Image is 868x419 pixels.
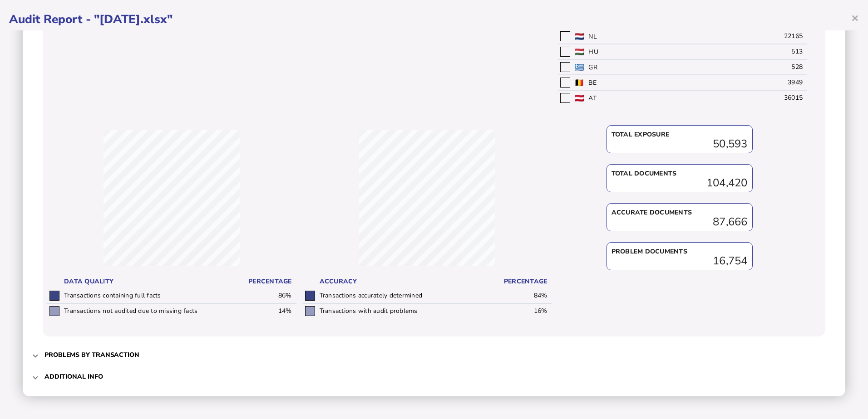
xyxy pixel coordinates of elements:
mat-expansion-panel-header: Problems by transaction [32,344,836,365]
td: Transactions accurately determined [317,288,500,303]
div: Total exposure [612,130,748,139]
h3: Problems by transaction [44,351,139,359]
td: 3949 [755,75,807,90]
h1: Audit Report - "[DATE].xlsx" [9,11,859,27]
div: 104,420 [612,178,748,187]
td: Transactions containing full facts [62,288,244,303]
label: NL [588,32,597,41]
td: 22165 [755,29,807,44]
div: Total documents [612,169,748,178]
img: nl.png [575,33,584,40]
div: 50,593 [612,139,748,148]
td: 16% [499,303,552,318]
th: Data Quality [62,275,244,288]
td: 528 [755,59,807,75]
img: gr.png [575,64,584,71]
div: Accurate documents [612,208,748,217]
span: × [851,9,859,26]
img: hu.png [575,49,584,55]
td: 513 [755,44,807,59]
label: BE [588,78,597,87]
td: 14% [244,303,296,318]
div: Problem documents [612,247,748,256]
label: GR [588,63,597,72]
th: Percentage [244,275,296,288]
h3: Additional info [44,372,103,381]
th: Percentage [499,275,552,288]
td: Transactions not audited due to missing facts [62,303,244,318]
td: 36015 [755,90,807,105]
label: HU [588,48,598,56]
div: 87,666 [612,217,748,226]
img: at.png [575,95,584,102]
td: Transactions with audit problems [317,303,500,318]
label: AT [588,94,597,102]
td: 86% [244,288,296,303]
img: be.png [575,79,584,86]
div: 16,754 [612,256,748,265]
th: Accuracy [317,275,500,288]
mat-expansion-panel-header: Additional info [32,365,836,387]
td: 84% [499,288,552,303]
